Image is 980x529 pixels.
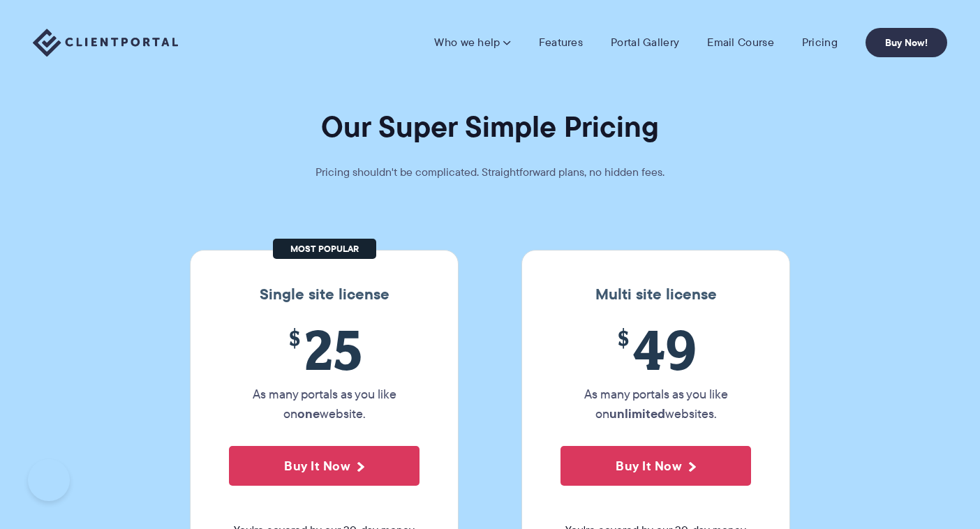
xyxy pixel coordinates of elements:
[297,404,320,423] strong: one
[866,28,947,57] a: Buy Now!
[539,36,583,50] a: Features
[560,446,751,486] button: Buy It Now
[28,459,70,501] iframe: Toggle Customer Support
[802,36,838,50] a: Pricing
[707,36,774,50] a: Email Course
[609,404,665,423] strong: unlimited
[229,318,420,381] span: 25
[229,446,420,486] button: Buy It Now
[536,285,775,304] h3: Multi site license
[229,385,420,424] p: As many portals as you like on website.
[611,36,679,50] a: Portal Gallery
[205,285,444,304] h3: Single site license
[434,36,510,50] a: Who we help
[281,163,699,182] p: Pricing shouldn't be complicated. Straightforward plans, no hidden fees.
[560,385,751,424] p: As many portals as you like on websites.
[560,318,751,381] span: 49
